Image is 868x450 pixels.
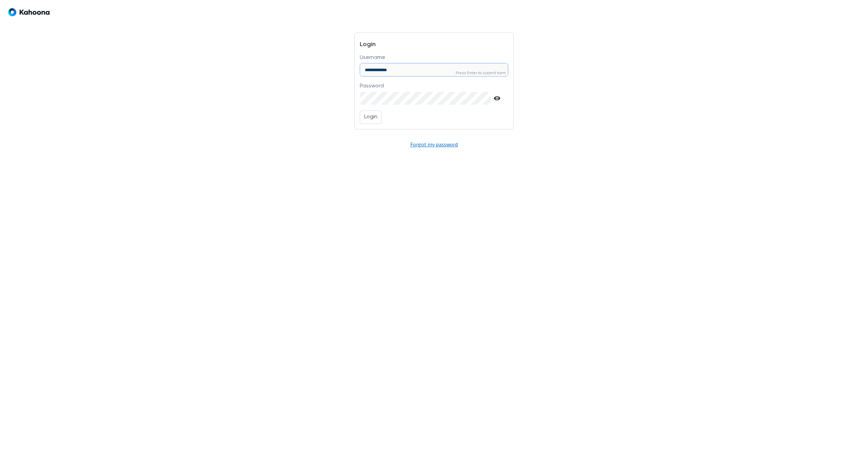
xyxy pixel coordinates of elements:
[8,8,50,16] img: Logo
[360,63,508,76] input: Username
[360,83,384,89] p: Password
[360,110,382,124] button: Login
[364,113,377,122] p: Login
[456,71,506,75] span: Press Enter to submit form
[410,141,458,148] a: Forgot my password
[494,95,500,102] svg: Show password text
[360,92,491,105] input: Password
[360,55,385,61] p: Username
[360,38,508,54] h3: Login
[491,92,503,105] button: Show password text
